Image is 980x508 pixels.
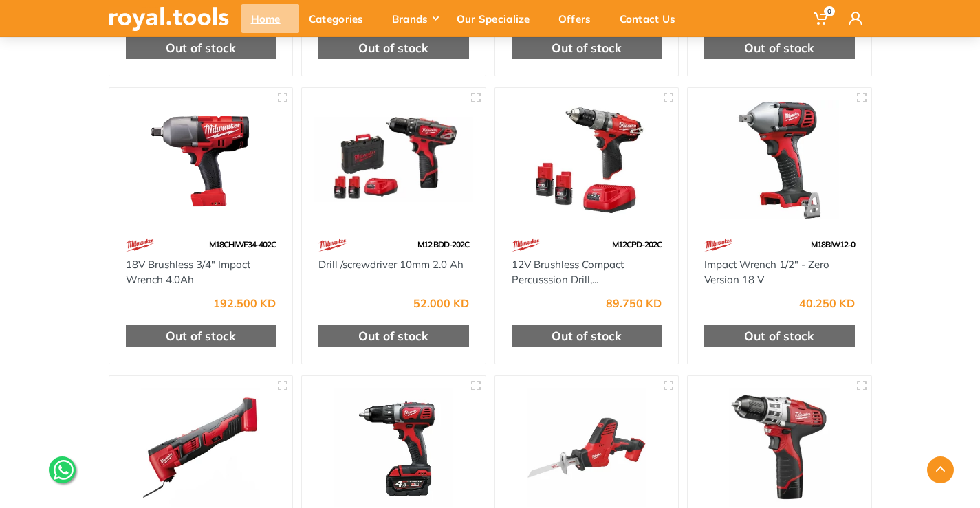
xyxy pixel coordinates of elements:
span: M18CHIWF34-402C [209,239,276,250]
a: Drill /screwdriver 10mm 2.0 Ah [318,258,464,271]
div: Our Specialize [447,4,549,33]
div: Out of stock [704,325,855,347]
img: Royal Tools - Multi Tool - Zero Version 18 V [122,388,281,507]
img: Royal Tools - Impact Wrench 1/2 [700,100,859,219]
span: M12CPD-202C [612,239,662,250]
div: Out of stock [126,325,276,347]
a: 18V Brushless 3/4" Impact Wrench 4.0Ah [126,258,250,287]
div: Home [241,4,299,33]
a: 12V Brushless Compact Percusssion Drill,... [512,258,624,287]
span: M12 BDD-202C [417,239,469,250]
img: royal.tools Logo [109,7,229,31]
img: Royal Tools - 18V Brushless 3/4 [122,100,281,219]
img: Royal Tools - 18V Rotary Drill, Zero Version [314,388,473,507]
div: Brands [382,4,447,33]
div: 52.000 KD [413,298,469,309]
div: 89.750 KD [606,298,662,309]
img: Royal Tools - Receiprocating Saw - Zero Version 18V [508,388,666,507]
img: Royal Tools - 12V Brushless Compact Percusssion Drill, 2 X 2.0Ah Li-Ion batteries, C12C Charger [508,100,666,219]
div: Out of stock [512,325,662,347]
div: Out of stock [704,37,855,59]
div: Contact Us [610,4,695,33]
img: Royal Tools - Drill /screwdriver 10mm 2.0 Ah [314,100,473,219]
div: 40.250 KD [799,298,855,309]
img: 68.webp [512,233,541,257]
a: Impact Wrench 1/2" - Zero Version 18 V [704,258,829,287]
img: 68.webp [704,233,733,257]
div: Out of stock [512,37,662,59]
span: 0 [824,6,835,16]
div: 192.500 KD [213,298,276,309]
div: Offers [549,4,610,33]
img: Royal Tools - Drill / screwdriver - 2x1,5 Ah Li-Ion batteries, 10mm Keyless Chuck [700,388,859,507]
div: Out of stock [126,37,276,59]
div: Categories [299,4,382,33]
img: 68.webp [126,233,155,257]
div: Out of stock [318,325,469,347]
img: 68.webp [318,233,347,257]
div: Out of stock [318,37,469,59]
span: M18BIW12-0 [811,239,855,250]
